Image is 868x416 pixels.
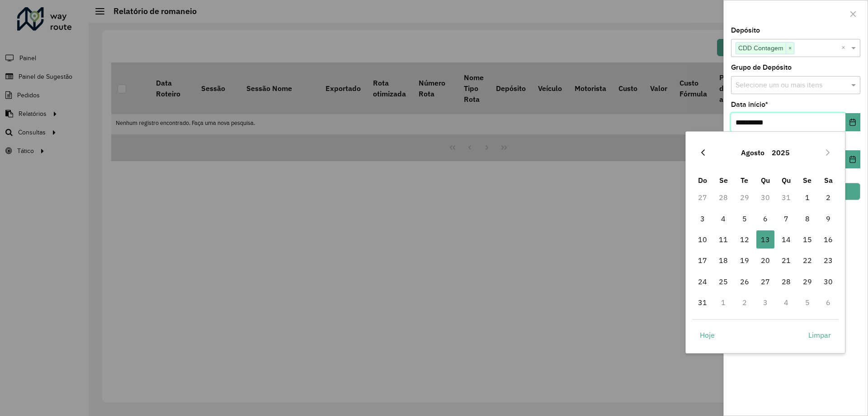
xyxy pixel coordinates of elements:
span: 16 [819,230,837,249]
button: Previous Month [696,145,710,160]
span: 23 [819,251,837,269]
td: 28 [776,271,797,292]
td: 24 [692,271,713,292]
span: 30 [819,273,837,291]
td: 30 [755,187,776,208]
span: Limpar [808,330,831,340]
td: 23 [818,250,839,271]
div: Choose Date [685,131,845,354]
span: Se [803,176,811,185]
td: 20 [755,250,776,271]
span: 14 [777,230,795,249]
span: 17 [693,251,712,269]
span: Clear all [841,43,849,53]
span: Se [719,176,728,185]
td: 30 [818,271,839,292]
span: Hoje [700,330,715,340]
span: 7 [777,210,795,228]
button: Hoje [692,326,722,344]
span: 26 [736,273,754,291]
span: 13 [756,230,774,249]
button: Choose Year [768,142,793,163]
td: 22 [797,250,818,271]
td: 1 [713,292,734,313]
td: 6 [755,208,776,229]
td: 4 [713,208,734,229]
span: 15 [798,230,816,249]
span: 3 [693,210,712,228]
td: 9 [818,208,839,229]
td: 19 [734,250,755,271]
span: 8 [798,210,816,228]
span: 22 [798,251,816,269]
span: 4 [714,210,732,228]
span: 27 [756,273,774,291]
td: 18 [713,250,734,271]
span: Te [741,176,748,185]
span: 19 [736,251,754,269]
td: 16 [818,229,839,250]
span: 11 [714,230,732,249]
td: 11 [713,229,734,250]
td: 29 [734,187,755,208]
span: 24 [693,273,712,291]
span: Qu [782,176,791,185]
td: 5 [734,208,755,229]
td: 27 [755,271,776,292]
td: 4 [776,292,797,313]
td: 7 [776,208,797,229]
span: 5 [736,210,754,228]
td: 26 [734,271,755,292]
span: 6 [756,210,774,228]
span: Sa [824,176,833,185]
span: Qu [761,176,770,185]
td: 10 [692,229,713,250]
td: 17 [692,250,713,271]
td: 25 [713,271,734,292]
td: 14 [776,229,797,250]
span: 25 [714,273,732,291]
td: 2 [818,187,839,208]
span: 9 [819,210,837,228]
span: 18 [714,251,732,269]
span: 29 [798,273,816,291]
td: 2 [734,292,755,313]
button: Limpar [801,326,839,344]
td: 15 [797,229,818,250]
span: 28 [777,273,795,291]
td: 6 [818,292,839,313]
td: 31 [776,187,797,208]
td: 27 [692,187,713,208]
span: Do [698,176,707,185]
td: 3 [755,292,776,313]
label: Grupo de Depósito [731,62,792,73]
button: Choose Date [845,150,860,168]
span: CDD Contagem [736,43,786,53]
td: 28 [713,187,734,208]
span: 1 [798,188,816,206]
span: 31 [693,293,712,311]
span: 21 [777,251,795,269]
span: 10 [693,230,712,249]
label: Depósito [731,25,760,36]
td: 1 [797,187,818,208]
td: 5 [797,292,818,313]
button: Next Month [821,145,835,160]
button: Choose Date [845,113,860,131]
td: 29 [797,271,818,292]
td: 12 [734,229,755,250]
button: Choose Month [737,142,768,163]
span: 2 [819,188,837,206]
td: 3 [692,208,713,229]
span: 20 [756,251,774,269]
td: 31 [692,292,713,313]
td: 13 [755,229,776,250]
span: 12 [736,230,754,249]
td: 21 [776,250,797,271]
td: 8 [797,208,818,229]
span: × [786,43,794,54]
label: Data início [731,99,768,110]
